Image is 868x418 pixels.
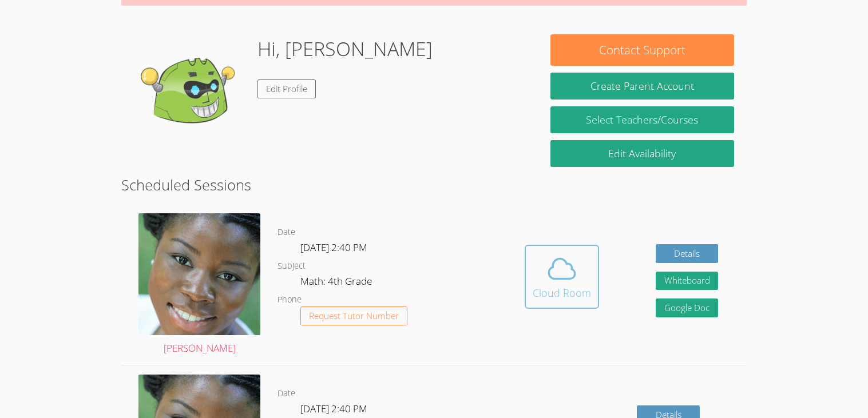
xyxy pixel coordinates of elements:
[550,140,734,167] a: Edit Availability
[533,285,591,301] div: Cloud Room
[309,312,399,320] span: Request Tutor Number
[525,245,599,309] button: Cloud Room
[138,213,260,335] img: 1000004422.jpg
[278,387,295,401] dt: Date
[656,298,719,317] a: Google Doc
[300,241,367,254] span: [DATE] 2:40 PM
[278,259,306,273] dt: Subject
[138,213,260,357] a: [PERSON_NAME]
[300,402,367,415] span: [DATE] 2:40 PM
[300,273,374,293] dd: Math: 4th Grade
[121,174,746,196] h2: Scheduled Sessions
[656,244,719,263] a: Details
[278,225,295,240] dt: Date
[300,306,407,325] button: Request Tutor Number
[257,79,316,98] a: Edit Profile
[550,34,734,66] button: Contact Support
[656,272,719,290] button: Whiteboard
[278,293,302,307] dt: Phone
[550,106,734,133] a: Select Teachers/Courses
[257,34,433,63] h1: Hi, [PERSON_NAME]
[550,73,734,99] button: Create Parent Account
[134,34,248,149] img: default.png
